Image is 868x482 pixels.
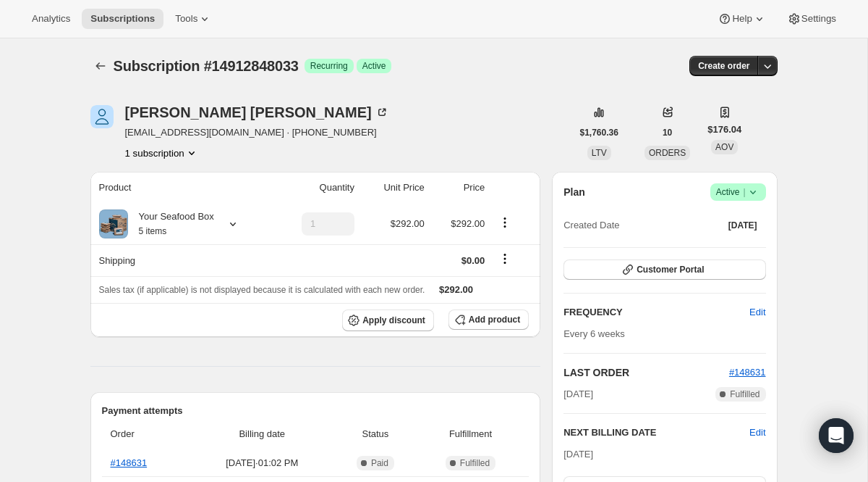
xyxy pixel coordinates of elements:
[90,56,111,76] button: Subscriptions
[362,60,386,72] span: Active
[732,13,752,25] span: Help
[99,285,425,295] span: Sales tax (if applicable) is not displayed because it is calculated with each new order.
[709,9,775,29] button: Help
[82,9,163,29] button: Subscriptions
[90,105,114,128] span: Debra Teague
[716,185,760,199] span: Active
[461,255,485,266] span: $0.00
[439,284,473,295] span: $292.00
[195,456,331,470] span: [DATE] · 01:02 PM
[637,264,704,275] span: Customer Portal
[729,367,766,378] a: #148631
[166,9,221,29] button: Tools
[649,148,686,158] span: ORDERS
[819,418,854,453] div: Open Intercom Messenger
[493,251,516,267] button: Shipping actions
[90,172,272,204] th: Product
[563,218,619,233] span: Created Date
[654,122,681,143] button: 10
[102,404,529,418] h2: Payment attempts
[729,365,766,380] button: #148631
[175,13,197,25] span: Tools
[90,244,272,276] th: Shipping
[310,60,348,72] span: Recurring
[23,9,79,29] button: Analytics
[563,259,765,280] button: Customer Portal
[125,146,199,160] button: Product actions
[663,127,672,138] span: 10
[272,172,359,204] th: Quantity
[359,172,429,204] th: Unit Price
[715,142,733,152] span: AOV
[493,215,516,230] button: Product actions
[741,301,774,324] button: Edit
[125,105,389,120] div: [PERSON_NAME] [PERSON_NAME]
[451,218,485,229] span: $292.00
[707,122,741,137] span: $176.04
[749,425,765,440] button: Edit
[571,122,627,143] button: $1,760.36
[125,125,389,140] span: [EMAIL_ADDRESS][DOMAIN_NAME] · [PHONE_NUMBER]
[728,220,757,231] span: [DATE]
[128,209,214,238] div: Your Seafood Box
[32,13,70,25] span: Analytics
[743,186,745,198] span: |
[778,9,845,29] button: Settings
[391,218,425,229] span: $292.00
[749,305,765,320] span: Edit
[698,60,749,72] span: Create order
[730,388,759,400] span: Fulfilled
[114,58,299,74] span: Subscription #14912848033
[563,185,585,199] h2: Plan
[139,226,167,236] small: 5 items
[592,148,607,158] span: LTV
[429,172,490,204] th: Price
[102,418,190,450] th: Order
[195,427,331,441] span: Billing date
[90,13,155,25] span: Subscriptions
[801,13,836,25] span: Settings
[99,209,128,238] img: product img
[689,56,758,76] button: Create order
[720,215,766,236] button: [DATE]
[111,457,148,468] a: #148631
[580,127,618,138] span: $1,760.36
